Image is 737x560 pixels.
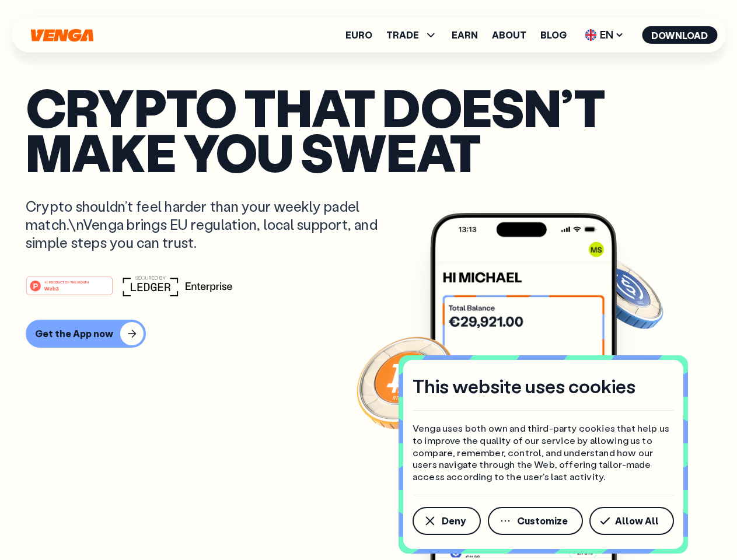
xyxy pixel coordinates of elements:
span: TRADE [386,30,419,40]
button: Customize [488,507,583,535]
a: Euro [345,30,372,40]
svg: Home [29,29,95,42]
p: Crypto that doesn’t make you sweat [26,85,711,174]
a: Blog [540,30,567,40]
div: Get the App now [35,328,113,339]
button: Download [642,26,717,44]
span: TRADE [386,28,438,42]
span: Customize [517,516,568,526]
span: Allow All [615,516,659,526]
a: About [492,30,526,40]
a: #1 PRODUCT OF THE MONTHWeb3 [26,283,113,298]
button: Get the App now [26,320,146,348]
button: Allow All [589,507,674,535]
img: flag-uk [585,29,596,41]
img: USDC coin [582,251,666,335]
tspan: #1 PRODUCT OF THE MONTH [44,280,89,283]
img: Bitcoin [354,330,459,435]
span: Deny [442,516,466,526]
button: Deny [413,507,481,535]
h4: This website uses cookies [413,374,635,398]
span: EN [581,26,628,44]
tspan: Web3 [44,285,59,291]
p: Crypto shouldn’t feel harder than your weekly padel match.\nVenga brings EU regulation, local sup... [26,197,394,252]
p: Venga uses both own and third-party cookies that help us to improve the quality of our service by... [413,422,674,483]
a: Get the App now [26,320,711,348]
a: Earn [452,30,478,40]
